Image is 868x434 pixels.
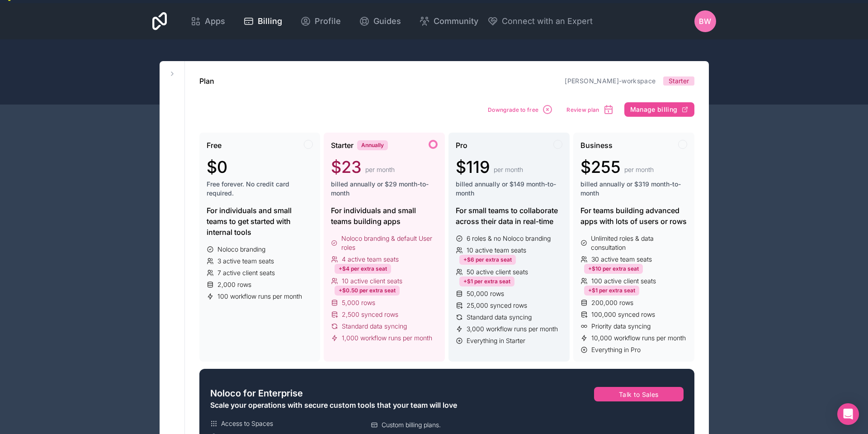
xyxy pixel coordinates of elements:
[467,313,532,322] span: Standard data syncing
[591,255,652,264] span: 30 active team seats
[341,234,438,252] span: Noloco branding & default User roles
[591,277,656,286] span: 100 active client seats
[624,102,694,117] button: Manage billing
[217,245,265,254] span: Noloco branding
[494,165,523,174] span: per month
[342,334,432,343] span: 1,000 workflow runs per month
[591,234,687,252] span: Unlimited roles & data consultation
[217,257,274,266] span: 3 active team seats
[342,277,402,286] span: 10 active client seats
[217,280,251,289] span: 2,000 rows
[630,105,678,114] span: Manage billing
[467,289,504,298] span: 50,000 rows
[699,16,711,27] span: BW
[467,246,526,255] span: 10 active team seats
[331,140,354,151] span: Starter
[467,267,528,277] span: 50 active client seats
[342,255,399,264] span: 4 active team seats
[207,180,313,198] span: Free forever. No credit card required.
[207,140,222,151] span: Free
[566,106,599,113] span: Review plan
[207,205,313,238] div: For individuals and small teams to get started with internal tools
[205,15,225,28] span: Apps
[258,15,282,28] span: Billing
[467,234,551,243] span: 6 roles & no Noloco branding
[467,324,558,334] span: 3,000 workflow runs per month
[591,322,651,331] span: Priority data syncing
[221,419,273,428] span: Access to Spaces
[502,15,593,28] span: Connect with an Expert
[580,180,687,198] span: billed annually or $319 month-to-month
[580,205,687,227] div: For teams building advanced apps with lots of users or rows
[315,15,341,28] span: Profile
[373,15,401,28] span: Guides
[459,255,516,265] div: +$6 per extra seat
[357,140,388,150] div: Annually
[210,400,528,410] div: Scale your operations with secure custom tools that your team will love
[412,11,486,31] a: Community
[382,420,441,429] span: Custom billing plans.
[565,77,656,85] a: [PERSON_NAME]-workspace
[456,205,562,227] div: For small teams to collaborate across their data in real-time
[293,11,348,31] a: Profile
[331,180,438,198] span: billed annually or $29 month-to-month
[352,11,408,31] a: Guides
[591,345,641,354] span: Everything in Pro
[331,158,362,176] span: $23
[459,277,514,286] div: +$1 per extra seat
[487,15,593,28] button: Connect with an Expert
[594,387,684,401] button: Talk to Sales
[591,334,686,343] span: 10,000 workflow runs per month
[456,140,467,151] span: Pro
[485,101,556,118] button: Downgrade to free
[335,264,391,274] div: +$4 per extra seat
[236,11,289,31] a: Billing
[199,76,214,86] h1: Plan
[584,286,639,296] div: +$1 per extra seat
[584,264,643,274] div: +$10 per extra seat
[467,301,527,310] span: 25,000 synced rows
[563,101,617,118] button: Review plan
[335,286,400,296] div: +$0.50 per extra seat
[591,298,633,307] span: 200,000 rows
[365,165,395,174] span: per month
[217,268,275,277] span: 7 active client seats
[669,76,689,86] span: Starter
[580,140,613,151] span: Business
[210,387,303,400] span: Noloco for Enterprise
[207,158,227,176] span: $0
[456,180,562,198] span: billed annually or $149 month-to-month
[488,106,538,113] span: Downgrade to free
[342,322,407,331] span: Standard data syncing
[837,403,859,425] div: Open Intercom Messenger
[342,298,375,307] span: 5,000 rows
[183,11,232,31] a: Apps
[580,158,621,176] span: $255
[456,158,490,176] span: $119
[624,165,654,174] span: per month
[217,292,302,301] span: 100 workflow runs per month
[342,310,398,319] span: 2,500 synced rows
[434,15,478,28] span: Community
[467,336,525,345] span: Everything in Starter
[331,205,438,227] div: For individuals and small teams building apps
[591,310,655,319] span: 100,000 synced rows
